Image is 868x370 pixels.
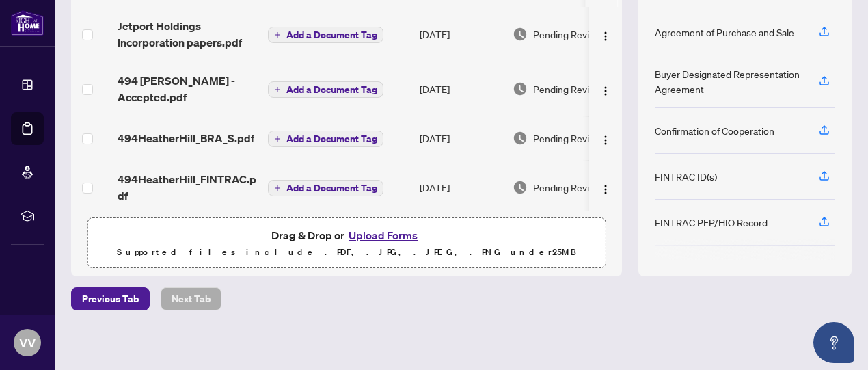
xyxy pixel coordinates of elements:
td: [DATE] [414,116,507,160]
button: Next Tab [161,287,221,310]
span: 494 [PERSON_NAME] - Accepted.pdf [118,72,257,105]
span: plus [274,86,281,93]
button: Logo [595,78,616,100]
span: Drag & Drop orUpload FormsSupported files include .PDF, .JPG, .JPEG, .PNG under25MB [88,218,605,269]
button: Upload Forms [344,226,422,244]
div: FINTRAC PEP/HIO Record [655,215,768,230]
img: Logo [600,135,611,146]
span: Add a Document Tag [286,183,377,193]
p: Supported files include .PDF, .JPG, .JPEG, .PNG under 25 MB [96,244,597,261]
button: Add a Document Tag [268,81,383,98]
img: Document Status [513,27,528,42]
span: plus [274,135,281,142]
span: Pending Review [533,27,601,42]
button: Previous Tab [71,287,150,310]
img: Document Status [513,81,528,96]
span: 494HeatherHill_FINTRAC.pdf [118,171,257,204]
button: Add a Document Tag [268,26,383,44]
span: Add a Document Tag [286,85,377,94]
button: Logo [595,176,616,198]
span: Jetport Holdings Incorporation papers.pdf [118,18,257,51]
td: [DATE] [414,160,507,215]
span: plus [274,185,281,191]
button: Open asap [813,322,854,363]
button: Logo [595,127,616,149]
img: Logo [600,85,611,96]
span: Pending Review [533,180,601,195]
div: Confirmation of Cooperation [655,123,774,138]
button: Add a Document Tag [268,131,383,147]
img: Document Status [513,180,528,195]
span: VV [19,333,36,352]
span: Add a Document Tag [286,30,377,40]
button: Add a Document Tag [268,180,383,196]
img: Logo [600,184,611,195]
img: logo [11,10,44,36]
span: 494HeatherHill_BRA_S.pdf [118,130,254,146]
span: Add a Document Tag [286,134,377,144]
td: [DATE] [414,62,507,116]
button: Add a Document Tag [268,130,383,148]
span: Pending Review [533,81,601,96]
span: Pending Review [533,131,601,146]
button: Add a Document Tag [268,81,383,98]
span: Previous Tab [82,288,139,310]
button: Add a Document Tag [268,179,383,197]
span: Drag & Drop or [271,226,422,244]
button: Logo [595,23,616,45]
button: Add a Document Tag [268,27,383,43]
img: Document Status [513,131,528,146]
div: Buyer Designated Representation Agreement [655,66,802,96]
div: FINTRAC ID(s) [655,169,717,184]
td: [DATE] [414,7,507,62]
span: plus [274,31,281,38]
div: Agreement of Purchase and Sale [655,25,794,40]
img: Logo [600,31,611,42]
